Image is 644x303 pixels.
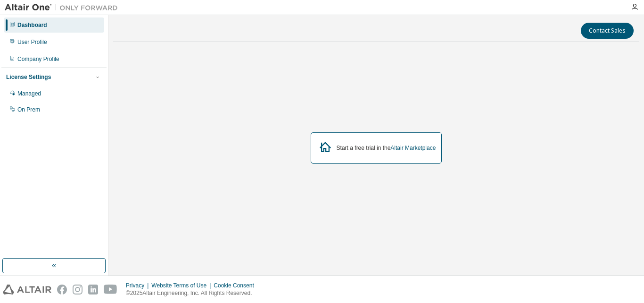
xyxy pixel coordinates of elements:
[88,285,98,294] img: linkedin.svg
[104,285,117,294] img: youtube.svg
[214,282,259,289] div: Cookie Consent
[57,285,67,294] img: facebook.svg
[337,144,436,152] div: Start a free trial in the
[6,73,51,81] div: License Settings
[151,282,214,289] div: Website Terms of Use
[5,3,123,12] img: Altair One
[17,90,41,97] div: Managed
[3,285,51,294] img: altair_logo.svg
[126,289,260,297] p: © 2025 Altair Engineering, Inc. All Rights Reserved.
[17,21,47,29] div: Dashboard
[581,23,634,39] button: Contact Sales
[17,106,40,113] div: On Prem
[17,55,59,63] div: Company Profile
[73,285,83,294] img: instagram.svg
[390,145,436,151] a: Altair Marketplace
[126,282,151,289] div: Privacy
[17,38,47,46] div: User Profile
